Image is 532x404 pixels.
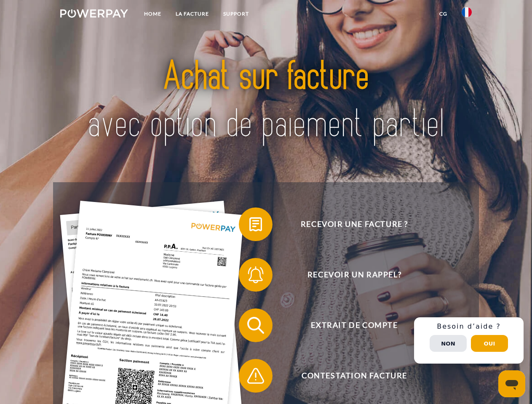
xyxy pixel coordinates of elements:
button: Recevoir un rappel? [239,258,458,292]
img: logo-powerpay-white.svg [60,9,128,18]
button: Non [430,335,467,352]
img: title-powerpay_fr.svg [80,40,452,161]
a: CG [432,6,454,21]
h3: Besoin d’aide ? [419,322,519,331]
iframe: Bouton de lancement de la fenêtre de messagerie [498,370,525,397]
span: Contestation Facture [251,359,457,393]
img: qb_bill.svg [245,214,266,235]
div: Schnellhilfe [414,317,524,364]
img: qb_search.svg [245,315,266,336]
img: qb_warning.svg [245,365,266,386]
a: Support [216,6,256,21]
button: Oui [471,335,508,352]
a: LA FACTURE [168,6,216,21]
img: fr [462,7,472,17]
button: Recevoir une facture ? [239,207,458,241]
img: qb_bell.svg [245,264,266,285]
span: Recevoir un rappel? [251,258,457,292]
button: Extrait de compte [239,308,458,342]
span: Extrait de compte [251,308,457,342]
span: Recevoir une facture ? [251,207,457,241]
a: Home [137,6,168,21]
button: Contestation Facture [239,359,458,393]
